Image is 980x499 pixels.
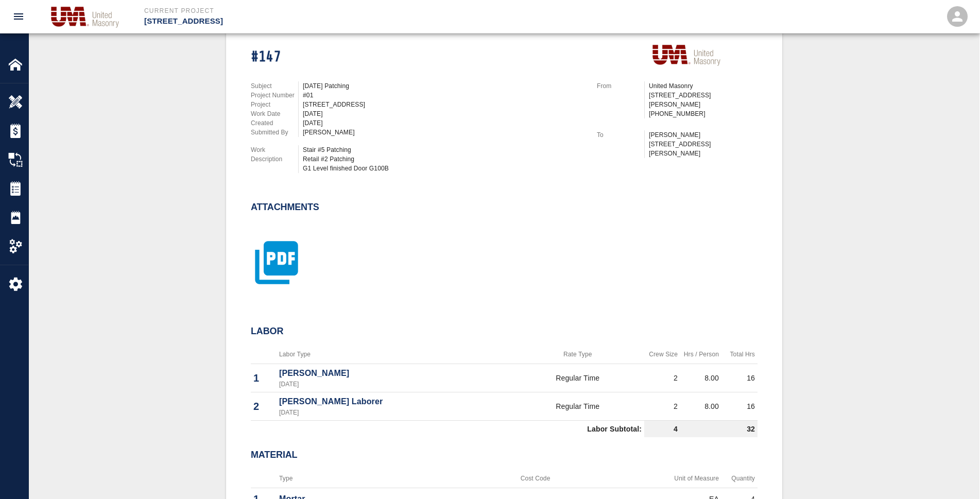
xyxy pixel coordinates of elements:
[649,130,758,140] p: [PERSON_NAME]
[649,81,758,91] p: United Masonry
[929,450,980,499] iframe: Chat Widget
[680,392,721,421] td: 8.00
[644,364,680,392] td: 2
[644,345,680,364] th: Crew Size
[597,130,644,140] p: To
[277,345,511,364] th: Labor Type
[251,48,584,66] h1: #147
[251,91,298,100] p: Project Number
[721,392,758,421] td: 16
[251,109,298,118] p: Work Date
[144,6,546,15] p: Current Project
[511,345,644,364] th: Rate Type
[279,408,508,417] p: [DATE]
[253,370,274,386] p: 1
[303,91,584,100] div: #01
[251,450,758,461] h2: Material
[251,128,298,137] p: Submitted By
[644,421,680,438] td: 4
[680,345,721,364] th: Hrs / Person
[251,81,298,91] p: Subject
[251,326,758,337] h2: Labor
[303,100,584,109] div: [STREET_ADDRESS]
[251,421,644,438] td: Labor Subtotal:
[251,118,298,128] p: Created
[680,421,758,438] td: 32
[303,145,584,173] div: Stair #5 Patching Retail #2 Patching G1 Level finished Door G100B
[721,345,758,364] th: Total Hrs
[590,469,721,488] th: Unit of Measure
[644,392,680,421] td: 2
[721,364,758,392] td: 16
[253,399,274,414] p: 2
[649,109,758,118] p: [PHONE_NUMBER]
[597,81,644,91] p: From
[649,91,758,109] p: [STREET_ADDRESS][PERSON_NAME]
[649,140,758,158] p: [STREET_ADDRESS][PERSON_NAME]
[277,469,481,488] th: Type
[303,128,584,137] div: [PERSON_NAME]
[47,2,124,31] img: United Masonry
[144,15,546,27] p: [STREET_ADDRESS]
[279,380,508,389] p: [DATE]
[481,469,590,488] th: Cost Code
[511,364,644,392] td: Regular Time
[251,202,319,213] h2: Attachments
[6,4,31,29] button: open drawer
[303,109,584,118] div: [DATE]
[648,40,725,69] img: United Masonry
[721,469,758,488] th: Quantity
[279,367,508,380] p: [PERSON_NAME]
[303,81,584,91] div: [DATE] Patching
[511,392,644,421] td: Regular Time
[303,118,584,128] div: [DATE]
[680,364,721,392] td: 8.00
[251,145,298,164] p: Work Description
[251,100,298,109] p: Project
[279,395,508,408] p: [PERSON_NAME] Laborer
